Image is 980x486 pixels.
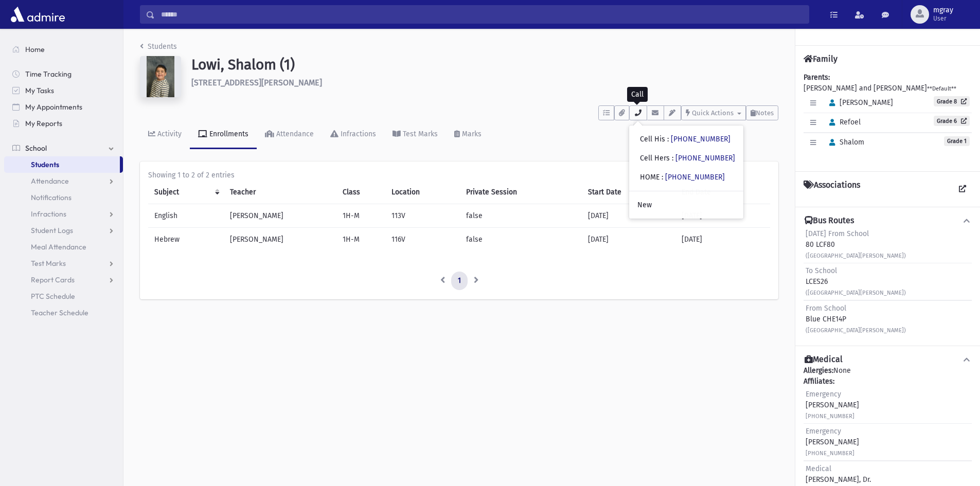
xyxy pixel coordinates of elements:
div: Enrollments [207,130,248,138]
span: [PERSON_NAME] [825,98,893,107]
div: Attendance [274,130,314,138]
img: AdmirePro [8,4,67,25]
h4: Bus Routes [805,215,854,226]
td: [DATE] [582,228,675,251]
a: [PHONE_NUMBER] [665,173,725,182]
small: ([GEOGRAPHIC_DATA][PERSON_NAME]) [806,327,906,334]
a: 1 [451,272,468,290]
input: Search [155,5,809,24]
span: Students [31,160,59,169]
a: Attendance [4,173,123,189]
td: 116V [385,228,460,251]
span: Test Marks [31,259,66,268]
h6: [STREET_ADDRESS][PERSON_NAME] [191,78,778,87]
a: My Tasks [4,82,123,99]
span: Emergency [806,427,841,436]
div: [PERSON_NAME] [806,389,859,421]
div: Cell Hers [640,153,735,164]
span: Emergency [806,390,841,399]
small: [PHONE_NUMBER] [806,450,854,457]
a: Home [4,41,123,58]
a: School [4,140,123,156]
a: Meal Attendance [4,239,123,255]
h4: Medical [805,354,843,365]
button: Bus Routes [804,215,972,226]
span: Notifications [31,193,72,202]
a: Grade 6 [934,116,970,126]
a: Test Marks [384,120,446,149]
span: Home [25,45,45,54]
small: ([GEOGRAPHIC_DATA][PERSON_NAME]) [806,253,906,259]
span: Time Tracking [25,69,72,79]
span: Report Cards [31,275,75,284]
span: School [25,143,47,153]
small: [PHONE_NUMBER] [806,413,854,420]
td: [DATE] [675,228,770,251]
div: [PERSON_NAME] and [PERSON_NAME] [804,72,972,163]
td: 1H-M [336,204,385,228]
th: Start Date [582,181,675,204]
button: Quick Actions [681,105,746,120]
div: Call [627,87,648,102]
td: 113V [385,204,460,228]
a: Enrollments [190,120,257,149]
span: Meal Attendance [31,242,86,251]
span: PTC Schedule [31,292,75,301]
a: Grade 8 [934,96,970,106]
div: 80 LCF80 [806,228,906,261]
span: [DATE] From School [806,229,869,238]
td: [PERSON_NAME] [224,204,336,228]
h4: Associations [804,180,860,199]
a: My Appointments [4,99,123,115]
th: Subject [148,181,224,204]
b: Allergies: [804,366,833,375]
a: Student Logs [4,222,123,239]
a: Notifications [4,189,123,206]
div: Showing 1 to 2 of 2 entries [148,170,770,181]
a: Attendance [257,120,322,149]
td: false [460,228,582,251]
div: Test Marks [401,130,438,138]
span: Notes [756,109,774,117]
span: My Reports [25,119,62,128]
a: Test Marks [4,255,123,272]
span: To School [806,266,837,275]
span: My Appointments [25,102,82,112]
b: Affiliates: [804,377,834,386]
div: Marks [460,130,482,138]
span: User [933,14,953,23]
a: Activity [140,120,190,149]
td: Hebrew [148,228,224,251]
span: : [672,154,673,163]
span: My Tasks [25,86,54,95]
a: Report Cards [4,272,123,288]
a: Teacher Schedule [4,304,123,321]
td: 1H-M [336,228,385,251]
h4: Family [804,54,838,64]
div: Infractions [338,130,376,138]
a: My Reports [4,115,123,132]
nav: breadcrumb [140,41,177,56]
h1: Lowi, Shalom (1) [191,56,778,74]
a: View all Associations [953,180,972,199]
th: Teacher [224,181,336,204]
td: false [460,204,582,228]
th: Location [385,181,460,204]
td: [DATE] [582,204,675,228]
td: English [148,204,224,228]
a: [PHONE_NUMBER] [675,154,735,163]
button: Medical [804,354,972,365]
td: [PERSON_NAME] [224,228,336,251]
span: Medical [806,464,831,473]
span: From School [806,304,846,313]
div: LCES26 [806,265,906,298]
div: Cell His [640,134,730,145]
a: Students [140,42,177,51]
a: Infractions [322,120,384,149]
span: Quick Actions [692,109,734,117]
a: Students [4,156,120,173]
div: [PERSON_NAME], Dr. [806,463,871,485]
a: Time Tracking [4,66,123,82]
div: Blue CHE14P [806,303,906,335]
small: ([GEOGRAPHIC_DATA][PERSON_NAME]) [806,290,906,296]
